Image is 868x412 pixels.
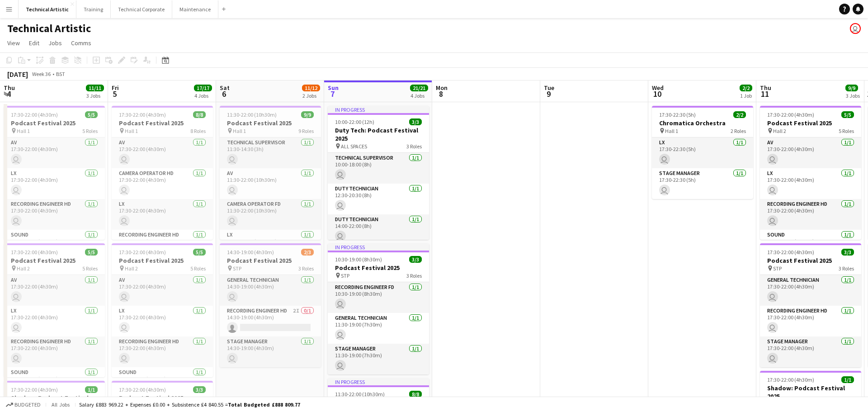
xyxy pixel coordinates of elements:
[220,106,321,240] app-job-card: 11:30-22:00 (10h30m)9/9Podcast Festival 2025 Hall 19 RolesTechnical Supervisor1/111:30-14:30 (3h)...
[4,243,105,377] app-job-card: 17:30-22:00 (4h30m)5/5Podcast Festival 2025 Hall 25 RolesAV1/117:30-22:00 (4h30m) LX1/117:30-22:0...
[846,92,860,99] div: 3 Jobs
[328,313,429,344] app-card-role: General Technician1/111:30-19:00 (7h30m)
[7,39,20,47] span: View
[409,118,422,125] span: 3/3
[652,168,753,199] app-card-role: Stage Manager1/117:30-22:30 (5h)
[228,401,300,408] span: Total Budgeted £888 809.77
[665,128,678,134] span: Hall 1
[542,89,554,99] span: 9
[760,384,861,400] h3: Shadow: Podcast Festival 2025
[11,111,58,118] span: 17:30-22:00 (4h30m)
[220,199,321,230] app-card-role: Camera Operator FD1/111:30-22:00 (10h30m)
[56,71,65,77] div: BST
[326,89,339,99] span: 7
[652,106,753,199] app-job-card: 17:30-22:30 (5h)2/2Chromatica Orchestra Hall 12 RolesLX1/117:30-22:30 (5h) Stage Manager1/117:30-...
[328,126,429,142] h3: Duty Tech: Podcast Festival 2025
[733,111,746,118] span: 2/2
[14,402,41,408] span: Budgeted
[652,84,664,92] span: Wed
[773,265,782,272] span: STP
[760,306,861,336] app-card-role: Recording Engineer HD1/117:30-22:00 (4h30m)
[220,168,321,199] app-card-role: AV1/111:30-22:00 (10h30m)
[220,137,321,168] app-card-role: Technical Supervisor1/111:30-14:30 (3h)
[79,401,300,408] div: Salary £883 969.22 + Expenses £0.00 + Subsistence £4 840.55 =
[4,119,105,127] h3: Podcast Festival 2025
[839,128,854,134] span: 5 Roles
[7,70,28,79] div: [DATE]
[112,106,213,240] div: 17:30-22:00 (4h30m)8/8Podcast Festival 2025 Hall 18 RolesAV1/117:30-22:00 (4h30m) Camera Operator...
[760,275,861,306] app-card-role: General Technician1/117:30-22:00 (4h30m)
[25,37,43,49] a: Edit
[76,0,111,18] button: Training
[71,39,91,47] span: Comms
[410,92,428,99] div: 4 Jobs
[194,92,212,99] div: 4 Jobs
[11,386,58,393] span: 17:30-22:00 (4h30m)
[112,199,213,230] app-card-role: LX1/117:30-22:00 (4h30m)
[190,265,206,272] span: 5 Roles
[328,344,429,374] app-card-role: Stage Manager1/111:30-19:00 (7h30m)
[652,137,753,168] app-card-role: LX1/117:30-22:30 (5h)
[335,391,385,398] span: 11:30-22:00 (10h30m)
[341,272,349,279] span: STP
[328,264,429,272] h3: Podcast Festival 2025
[4,367,105,398] app-card-role: Sound1/117:30-22:00 (4h30m)
[220,119,321,127] h3: Podcast Festival 2025
[4,275,105,306] app-card-role: AV1/117:30-22:00 (4h30m)
[2,89,15,99] span: 4
[119,249,166,256] span: 17:30-22:00 (4h30m)
[112,275,213,306] app-card-role: AV1/117:30-22:00 (4h30m)
[760,119,861,127] h3: Podcast Festival 2025
[45,37,66,49] a: Jobs
[328,378,429,385] div: In progress
[302,92,320,99] div: 2 Jobs
[82,128,98,134] span: 5 Roles
[335,118,374,125] span: 10:00-22:00 (12h)
[659,111,696,118] span: 17:30-22:30 (5h)
[110,89,119,99] span: 5
[193,111,206,118] span: 8/8
[7,22,91,35] h1: Technical Artistic
[760,243,861,367] app-job-card: 17:30-22:00 (4h30m)3/3Podcast Festival 2025 STP3 RolesGeneral Technician1/117:30-22:00 (4h30m) Re...
[841,249,854,256] span: 3/3
[4,199,105,230] app-card-role: Recording Engineer HD1/117:30-22:00 (4h30m)
[839,265,854,272] span: 3 Roles
[335,256,382,263] span: 10:30-19:00 (8h30m)
[760,106,861,240] div: 17:30-22:00 (4h30m)5/5Podcast Festival 2025 Hall 25 RolesAV1/117:30-22:00 (4h30m) LX1/117:30-22:0...
[328,184,429,214] app-card-role: Duty Technician1/112:30-20:30 (8h)
[218,89,230,99] span: 6
[409,391,422,398] span: 8/8
[406,272,422,279] span: 3 Roles
[5,400,42,410] button: Budgeted
[4,137,105,168] app-card-role: AV1/117:30-22:00 (4h30m)
[112,367,213,398] app-card-role: Sound1/117:30-22:00 (4h30m)
[19,0,76,18] button: Technical Artistic
[227,111,277,118] span: 11:30-22:00 (10h30m)
[4,84,15,92] span: Thu
[194,85,212,91] span: 17/17
[50,401,71,408] span: All jobs
[112,243,213,377] div: 17:30-22:00 (4h30m)5/5Podcast Festival 2025 Hall 25 RolesAV1/117:30-22:00 (4h30m) LX1/117:30-22:0...
[740,85,752,91] span: 2/2
[112,137,213,168] app-card-role: AV1/117:30-22:00 (4h30m)
[119,386,166,393] span: 17:30-22:00 (4h30m)
[17,265,30,272] span: Hall 2
[67,37,95,49] a: Comms
[17,128,30,134] span: Hall 1
[301,111,314,118] span: 9/9
[841,111,854,118] span: 5/5
[328,282,429,313] app-card-role: Recording Engineer FD1/110:30-19:00 (8h30m)
[740,92,752,99] div: 1 Job
[760,336,861,367] app-card-role: Stage Manager1/117:30-22:00 (4h30m)
[193,249,206,256] span: 5/5
[112,394,213,402] h3: Podcast Festival 2025
[760,230,861,260] app-card-role: Sound1/117:30-22:00 (4h30m)
[328,243,429,251] div: In progress
[11,249,58,256] span: 17:30-22:00 (4h30m)
[112,84,119,92] span: Fri
[220,306,321,336] app-card-role: Recording Engineer HD2I0/114:30-19:00 (4h30m)
[328,84,339,92] span: Sun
